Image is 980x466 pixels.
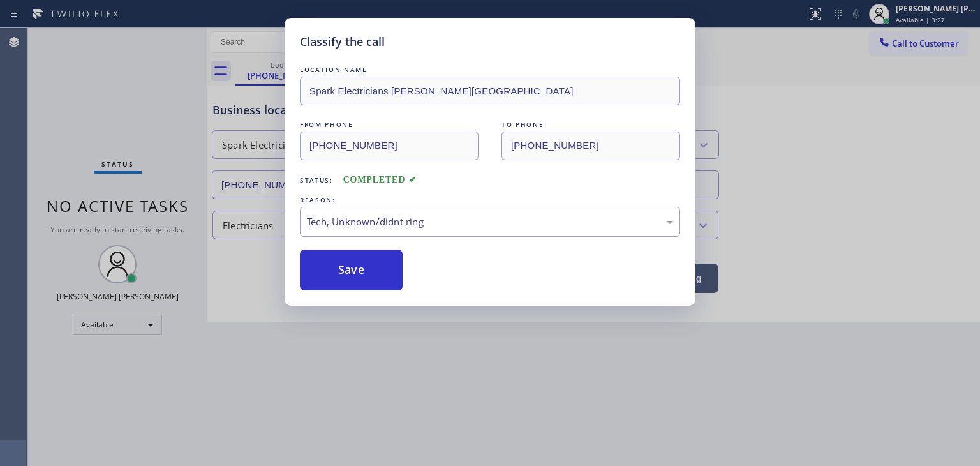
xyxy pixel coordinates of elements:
span: COMPLETED [343,175,417,184]
input: To phone [501,132,680,160]
div: REASON: [300,193,680,207]
h5: Classify the call [300,33,385,50]
div: LOCATION NAME [300,63,680,77]
div: TO PHONE [501,118,680,132]
input: From phone [300,132,479,160]
span: Status: [300,176,333,184]
button: Save [300,250,403,290]
div: Tech, Unknown/didnt ring [307,214,673,229]
div: FROM PHONE [300,118,479,132]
